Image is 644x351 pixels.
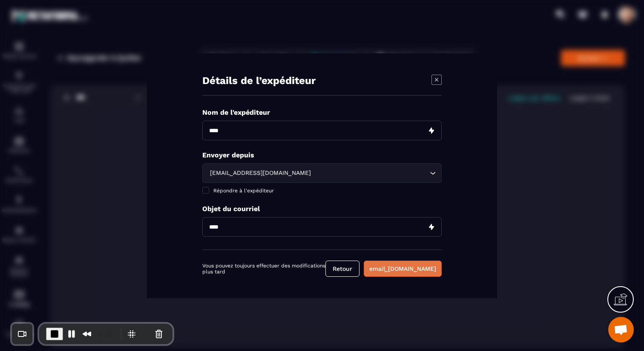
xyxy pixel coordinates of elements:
[202,151,442,159] p: Envoyer depuis
[313,168,428,178] input: Search for option
[325,261,359,277] button: Retour
[202,108,442,116] p: Nom de l'expéditeur
[208,168,313,178] span: [EMAIL_ADDRESS][DOMAIN_NAME]
[202,163,442,183] div: Search for option
[213,188,274,194] span: Répondre à l'expéditeur
[202,75,316,87] h4: Détails de l’expéditeur
[364,261,442,277] button: email_[DOMAIN_NAME]
[202,263,325,275] p: Vous pouvez toujours effectuer des modifications plus tard
[202,205,442,213] p: Objet du courriel
[608,317,634,342] a: Ouvrir le chat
